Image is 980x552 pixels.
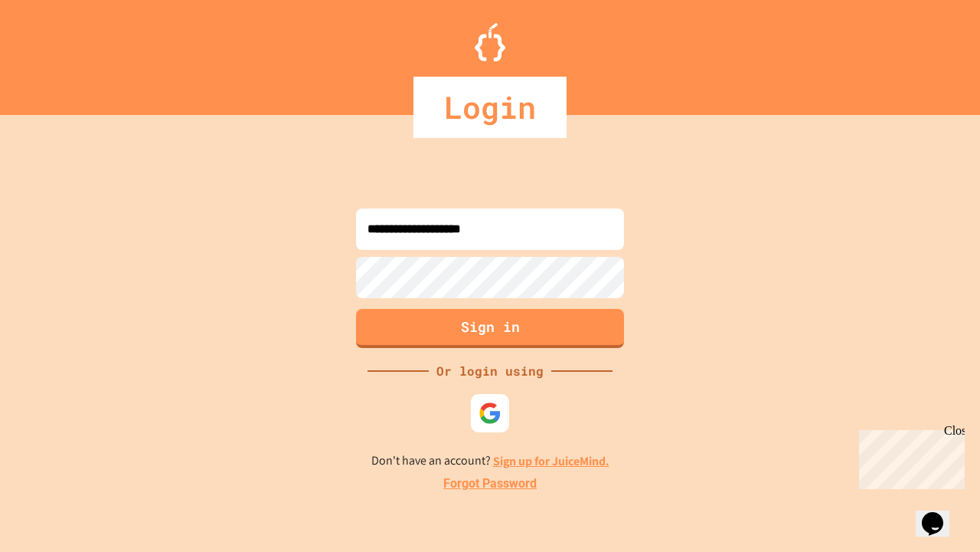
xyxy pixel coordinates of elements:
img: Logo.svg [475,23,505,61]
div: Chat with us now!Close [6,6,106,97]
p: Don't have an account? [371,452,609,471]
button: Sign in [356,309,624,348]
div: Login [413,77,567,138]
img: google-icon.svg [479,402,501,425]
a: Forgot Password [443,475,537,493]
iframe: chat widget [916,491,965,537]
a: Sign up for JuiceMind. [493,453,609,469]
div: Or login using [429,362,551,380]
iframe: chat widget [853,424,965,489]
